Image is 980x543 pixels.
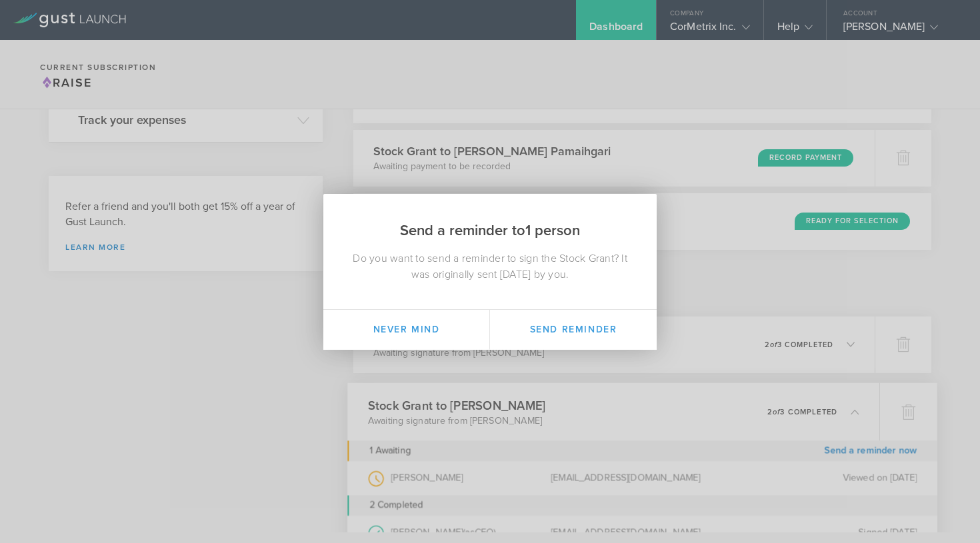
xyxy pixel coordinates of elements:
h2: Send a reminder to [323,194,657,251]
button: Send Reminder [490,310,657,350]
button: Never mind [323,310,490,350]
iframe: Chat Widget [913,479,980,543]
span: 1 person [525,222,580,239]
span: Do you want to send a reminder to sign the Stock Grant? It was originally sent [DATE] by you. [353,252,627,281]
